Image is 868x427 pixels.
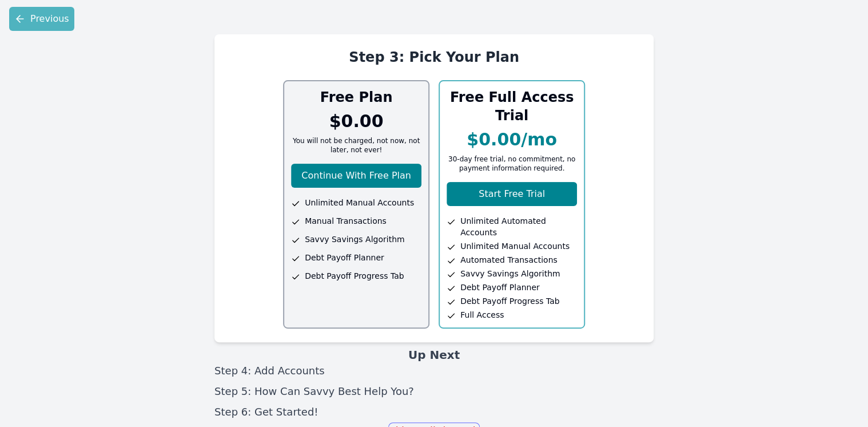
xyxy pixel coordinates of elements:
[305,197,414,208] span: Unlimited Manual Accounts
[214,404,654,420] li: Step 6: Get Started!
[447,182,577,206] button: Start Free Trial
[214,363,654,379] li: Step 4: Add Accounts
[460,295,559,307] span: Debt Payoff Progress Tab
[291,136,421,155] p: You will not be charged, not now, not later, not ever!
[329,111,384,132] p: $0.00
[305,234,404,245] span: Savvy Savings Algorithm
[9,7,74,31] button: Previous
[460,268,560,279] span: Savvy Savings Algorithm
[447,88,577,125] h3: Free Full Access Trial
[291,164,421,188] button: Continue With Free Plan
[305,252,384,263] span: Debt Payoff Planner
[460,215,577,238] span: Unlimited Automated Accounts
[460,254,558,266] span: Automated Transactions
[467,129,557,150] p: $0.00/mo
[460,309,504,321] span: Full Access
[305,215,387,227] span: Manual Transactions
[305,270,404,282] span: Debt Payoff Progress Tab
[214,383,654,400] li: Step 5: How Can Savvy Best Help You?
[460,240,570,252] span: Unlimited Manual Accounts
[214,347,654,363] h3: Up Next
[320,88,393,106] h3: Free Plan
[460,282,540,293] span: Debt Payoff Planner
[447,155,577,173] p: 30-day free trial, no commitment, no payment information required.
[228,48,640,66] h2: Step 3: Pick Your Plan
